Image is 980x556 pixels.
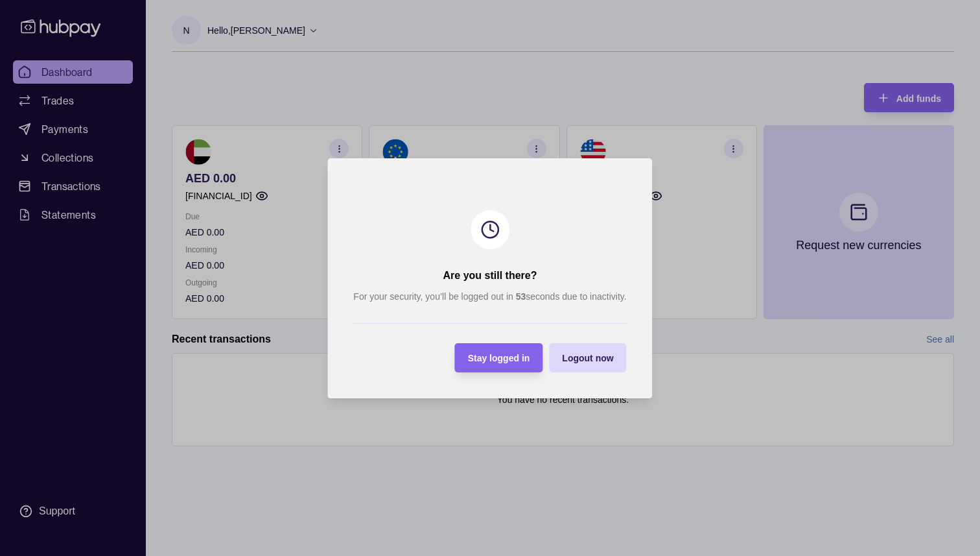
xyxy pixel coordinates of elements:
[562,353,613,363] span: Logout now
[549,343,626,372] button: Logout now
[443,269,537,283] h2: Are you still there?
[516,291,526,302] strong: 53
[353,289,626,304] p: For your security, you’ll be logged out in seconds due to inactivity.
[455,343,543,372] button: Stay logged in
[468,353,530,363] span: Stay logged in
